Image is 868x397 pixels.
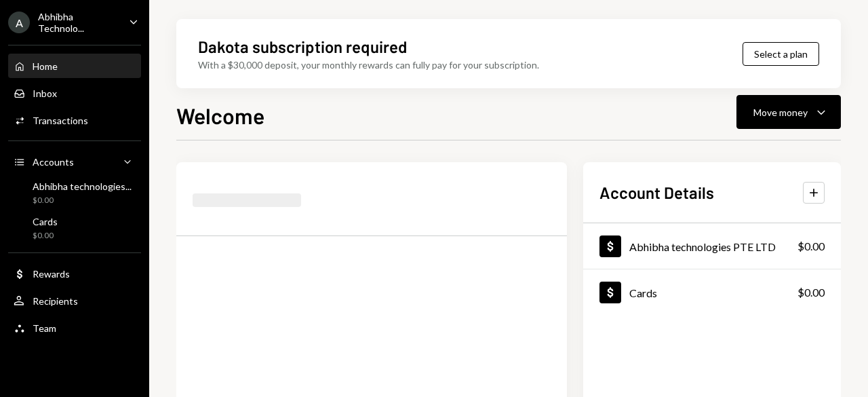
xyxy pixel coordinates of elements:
[629,240,776,253] div: Abhibha technologies PTE LTD
[198,35,407,58] div: Dakota subscription required
[33,156,74,168] div: Accounts
[8,149,141,174] a: Accounts
[8,81,141,105] a: Inbox
[8,108,141,132] a: Transactions
[8,12,30,33] div: A
[583,269,841,315] a: Cards$0.00
[8,316,141,340] a: Team
[33,88,57,99] div: Inbox
[753,105,808,119] div: Move money
[8,261,141,286] a: Rewards
[8,288,141,313] a: Recipients
[797,284,825,301] div: $0.00
[599,181,714,204] h2: Account Details
[33,268,70,280] div: Rewards
[33,230,58,242] div: $0.00
[33,195,132,206] div: $0.00
[176,102,264,129] h1: Welcome
[33,115,88,126] div: Transactions
[797,238,825,254] div: $0.00
[8,176,141,209] a: Abhibha technologies...$0.00
[8,54,141,78] a: Home
[198,58,539,72] div: With a $30,000 deposit, your monthly rewards can fully pay for your subscription.
[8,212,141,244] a: Cards$0.00
[33,60,58,72] div: Home
[33,322,56,334] div: Team
[38,11,118,34] div: Abhibha Technolo...
[33,181,132,192] div: Abhibha technologies...
[736,95,841,129] button: Move money
[33,295,78,307] div: Recipients
[33,216,58,227] div: Cards
[743,42,819,66] button: Select a plan
[583,223,841,269] a: Abhibha technologies PTE LTD$0.00
[629,286,657,299] div: Cards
